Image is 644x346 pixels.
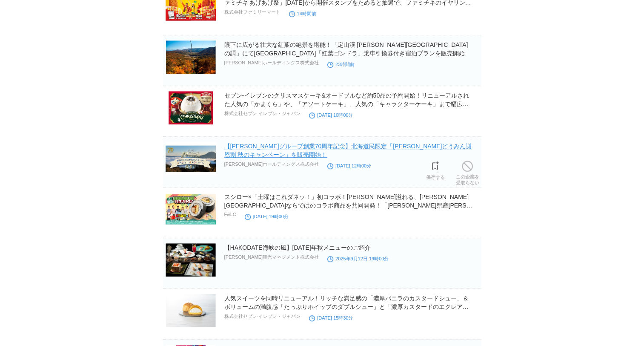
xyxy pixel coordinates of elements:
[224,41,468,57] a: 眼下に広がる壮大な紅葉の絶景を堪能！「定山渓 [PERSON_NAME][GEOGRAPHIC_DATA]の謌」にて[GEOGRAPHIC_DATA]「紅葉ゴンドラ」乗車引換券付き宿泊プランを販売開始
[224,254,319,260] p: [PERSON_NAME]観光マネジメント株式会社
[224,60,319,66] p: [PERSON_NAME]ホールディングス株式会社
[245,214,289,219] time: [DATE] 19時00分
[224,295,469,319] a: 人気スイーツを同時リニューアル！リッチな満足感の「濃厚バニラのカスタードシュー」＆ボリュームの満腹感「たっぷりホイップのダブルシュー」と「濃厚カスタードのエクレア」も[DATE]より発売！
[224,244,371,251] a: 【HAKODATE海峡の風】[DATE]年秋メニューのご紹介
[327,256,389,261] time: 2025年9月12日 19時00分
[224,193,472,217] a: スシロー×「土曜はこれダネッ！」初コラボ！[PERSON_NAME]溢れる、[PERSON_NAME][GEOGRAPHIC_DATA]ならではのコラボ商品を共同開発！「[PERSON_NAME...
[224,92,469,116] a: セブン‐イレブンのクリスマスケーキ&オードブルなど約50品の予約開始！リニューアルされた人気の「かまくら」や、「アソートケーキ」、人気の「キャラクターケーキ」まで幅広く展開！
[166,193,216,226] img: スシロー×「土曜はこれダネッ！」初コラボ！長野愛溢れる、長野県ならではのコラボ商品を共同開発！「長野県産野沢菜キムチキンパ」が登場！
[166,91,216,124] img: セブン‐イレブンのクリスマスケーキ&オードブルなど約50品の予約開始！リニューアルされた人気の「かまくら」や、「アソートケーキ」、人気の「キャラクターケーキ」まで幅広く展開！
[327,163,371,168] time: [DATE] 12時00分
[327,62,355,67] time: 23時間前
[309,112,353,118] time: [DATE] 10時00分
[166,294,216,327] img: 人気スイーツを同時リニューアル！リッチな満足感の「濃厚バニラのカスタードシュー」＆ボリュームの満腹感「たっぷりホイップのダブルシュー」と「濃厚カスタードのエクレア」も9月16日（火）より発売！
[224,212,236,217] p: F&LC
[224,143,472,158] a: 【[PERSON_NAME]グループ創業70周年記念】北海道民限定「[PERSON_NAME]どうみん謝恩割 秋のキャンペーン」を販売開始！
[289,11,316,16] time: 14時間前
[224,110,301,117] p: 株式会社セブン‐イレブン・ジャパン
[426,159,445,180] a: 保存する
[309,315,353,320] time: [DATE] 15時30分
[224,9,280,15] p: 株式会社ファミリーマート
[224,161,319,167] p: [PERSON_NAME]ホールディングス株式会社
[166,142,216,175] img: 【鶴雅グループ創業70周年記念】北海道民限定「鶴雅どうみん謝恩割 秋のキャンペーン」を販売開始！
[456,159,479,186] a: この企業を受取らない
[224,313,301,320] p: 株式会社セブン‐イレブン・ジャパン
[166,40,216,74] img: 眼下に広がる壮大な紅葉の絶景を堪能！「定山渓 鶴雅リゾートスパ 森の謌」にて札幌国際スキー場「紅葉ゴンドラ」乗車引換券付き宿泊プランを販売開始
[166,243,216,277] img: 【HAKODATE海峡の風】2025年秋メニューのご紹介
